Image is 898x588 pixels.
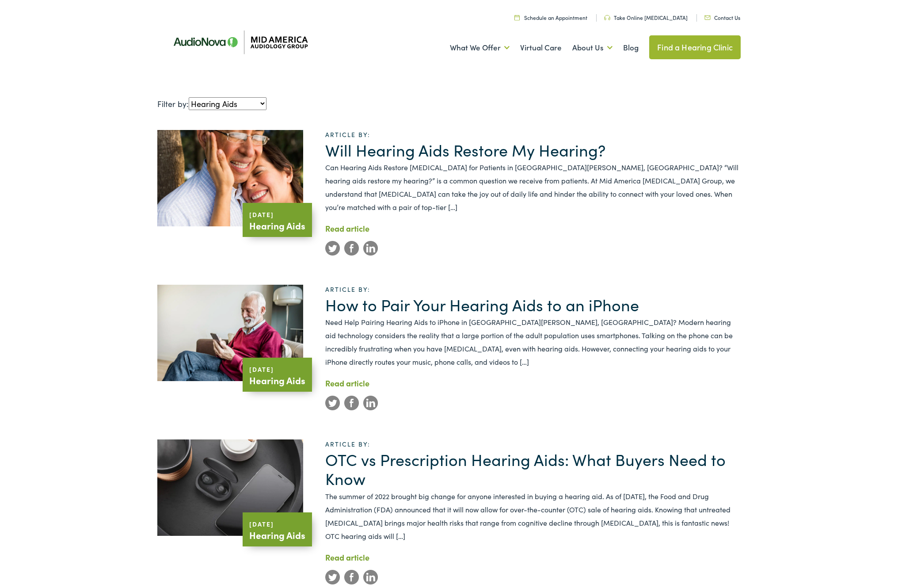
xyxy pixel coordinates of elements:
a: How to Pair Your Hearing Aids to an iPhone [325,293,639,316]
a: Blog [623,31,639,64]
a: Hearing Aids [249,528,305,542]
p: ARTICLE BY: [325,439,741,448]
a: A pair of over-the-counter (OTC) hearing aids in their carrying case [157,528,303,539]
a: What We Offer [450,31,510,64]
img: Facebook social media icon in SVG format [344,396,359,410]
img: LinkedIn social media icon in SVG format [363,241,378,256]
a: can hearing aids restore my hearing in St. Louis, MO [157,218,303,229]
a: Schedule an Appointment [514,14,587,21]
time: [DATE] [249,365,274,374]
p: Can Hearing Aids Restore [MEDICAL_DATA] for Patients in [GEOGRAPHIC_DATA][PERSON_NAME], [GEOGRAPH... [325,160,741,214]
a: how to pair hearing aids to iPhone in St. Charles, MO [157,373,303,384]
a: Read article [325,552,369,563]
p: ARTICLE BY: [325,130,741,139]
img: LinkedIn's distinctive logo showcased against a plain backdrop is representedin St. Louis. [363,570,378,584]
img: utility icon [514,15,520,20]
a: Read article [325,378,369,389]
img: Facebook social media icon in SVG format [344,241,359,256]
img: how to pair hearing aids to iPhone in St. Charles, MO [157,285,303,382]
a: Take Online [MEDICAL_DATA] [604,14,688,21]
time: [DATE] [249,210,274,219]
div: Filter by: [157,97,741,110]
a: About Us [572,31,613,64]
a: Hearing Aids [249,219,305,232]
a: Virtual Care [520,31,562,64]
a: Find a Hearing Clinic [649,35,741,59]
img: utility icon [704,15,711,20]
img: Facebook's iconic logo displayed against a plain background is showcasedin St. Louis. [344,570,359,584]
img: A pair of over-the-counter (OTC) hearing aids in their carrying case [157,439,303,537]
a: Read article [325,223,369,234]
img: Twitter social media icon in SVG format [325,396,340,410]
time: [DATE] [249,519,274,528]
img: LinkedIn social media icon in SVG format [363,396,378,410]
img: Depiction of the Free Software Foundation logo against a neutral background is shownin St. Louis. [325,570,340,584]
p: Need Help Pairing Hearing Aids to iPhone in [GEOGRAPHIC_DATA][PERSON_NAME], [GEOGRAPHIC_DATA]? Mo... [325,315,741,368]
a: Will Hearing Aids Restore My Hearing? [325,138,605,161]
a: Contact Us [704,14,740,21]
a: Hearing Aids [249,374,305,387]
img: Twitter social media icon in SVG format [325,241,340,256]
a: OTC vs Prescription Hearing Aids: What Buyers Need to Know [325,448,726,489]
img: can hearing aids restore my hearing in St. Louis, MO [157,130,303,227]
img: utility icon [604,15,610,20]
p: The summer of 2022 brought big change for anyone interested in buying a hearing aid. As of [DATE]... [325,489,741,542]
p: ARTICLE BY: [325,285,741,294]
